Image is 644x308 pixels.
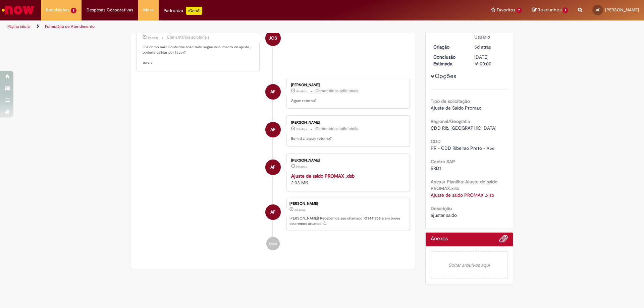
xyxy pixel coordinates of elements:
a: Download de Ajuste de saldo PROMAX .xlsb [431,192,494,198]
dt: Conclusão Estimada [428,54,470,67]
time: 25/08/2025 11:20:26 [296,127,307,131]
time: 27/08/2025 12:46:07 [148,36,158,40]
span: AF [596,8,600,12]
a: Página inicial [7,24,31,29]
div: [PERSON_NAME] [291,83,403,87]
span: Ajuste de Saldo Promax [431,105,481,111]
img: ServiceNow [1,3,35,17]
span: ajustar saldo [431,212,457,218]
span: Favoritos [497,7,515,13]
em: Soltar arquivos aqui [431,251,508,279]
span: AF [270,204,275,220]
span: AF [270,84,275,100]
span: 4h atrás [296,89,307,93]
p: +GenAi [186,7,202,15]
span: 2 [71,8,76,13]
div: Ariane Casalli Ferreira [265,204,281,220]
div: Padroniza [164,7,202,15]
time: 23/08/2025 12:31:53 [294,208,305,212]
div: Joao Carlos Simoes [265,30,281,46]
span: AF [270,122,275,138]
span: 5d atrás [296,165,307,169]
time: 27/08/2025 10:50:09 [296,89,307,93]
b: Descrição [431,205,452,211]
div: Ariane Casalli Ferreira [265,84,281,100]
div: Ariane Casalli Ferreira [265,122,281,137]
a: Rascunhos [532,7,568,13]
div: [DATE] 16:00:00 [474,54,505,67]
span: [PERSON_NAME] [605,7,639,13]
div: [PERSON_NAME] [291,121,403,125]
h2: Anexos [431,236,448,242]
li: Ariane Casalli Ferreira [136,198,410,230]
span: JCS [269,30,277,46]
time: 23/08/2025 12:31:53 [474,44,491,50]
span: More [143,7,154,13]
div: Pendente Usuário [474,27,505,40]
span: CDD Rib. [GEOGRAPHIC_DATA] [431,125,496,131]
small: Comentários adicionais [315,88,358,94]
span: 5d atrás [294,208,305,212]
span: 1 [563,7,568,13]
b: Tipo de solicitação [431,98,470,104]
div: [PERSON_NAME] [291,159,403,163]
span: BRD1 [431,165,441,171]
span: Despesas Corporativas [87,7,133,13]
div: Ariane Casalli Ferreira [265,160,281,175]
p: Olá como vai? Conforme solicitado segue documento de ajuste, poderia validar por favor? 151917 [143,45,254,66]
time: 23/08/2025 12:31:52 [296,165,307,169]
div: 23/08/2025 12:31:53 [474,44,505,50]
div: [PERSON_NAME] [289,202,406,206]
div: 2.03 MB [291,173,403,186]
b: Anexar Planilha: Ajuste de saldo PROMAX.xlsb [431,179,497,191]
span: 7 [517,8,522,13]
span: 5d atrás [474,44,491,50]
span: Requisições [46,7,69,13]
a: Ajuste de saldo PROMAX .xlsb [291,173,355,179]
b: Centro SAP [431,159,455,165]
span: AF [270,159,275,175]
button: Adicionar anexos [499,234,508,246]
span: 2h atrás [148,36,158,40]
p: Algum retorno? [291,98,403,104]
small: Comentários adicionais [167,35,210,40]
span: PR - CDD Ribeirao Preto - 956 [431,145,495,151]
small: Comentários adicionais [315,126,358,132]
dt: Criação [428,44,470,50]
ul: Histórico de tíquete [136,17,410,257]
b: Regional/Geografia [431,118,470,124]
span: Rascunhos [538,7,562,13]
p: Bom dia! algum retorno? [291,136,403,141]
span: 3d atrás [296,127,307,131]
b: CDD [431,138,441,144]
a: Formulário de Atendimento [45,24,95,29]
p: [PERSON_NAME]! Recebemos seu chamado R13441938 e em breve estaremos atuando. [289,216,406,226]
ul: Trilhas de página [5,20,424,33]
